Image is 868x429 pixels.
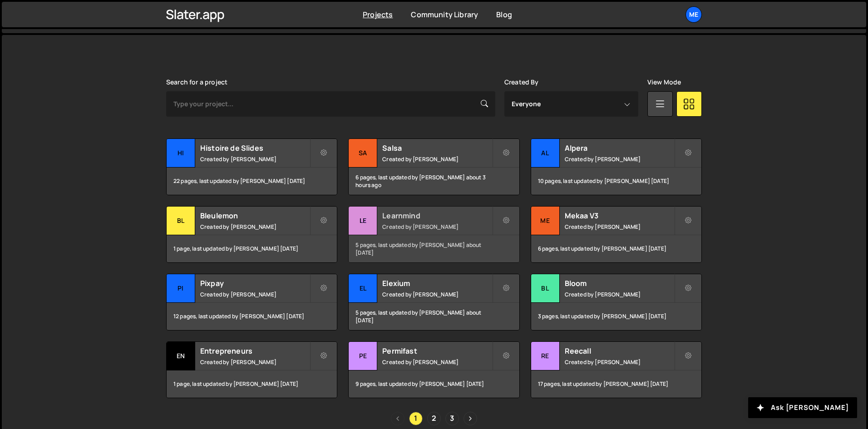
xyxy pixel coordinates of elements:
[200,223,310,231] small: Created by [PERSON_NAME]
[349,303,519,330] div: 5 pages, last updated by [PERSON_NAME] about [DATE]
[565,346,674,356] h2: Reecall
[382,143,492,153] h2: Salsa
[166,91,495,117] input: Type your project...
[166,206,337,263] a: Bl Bleulemon Created by [PERSON_NAME] 1 page, last updated by [PERSON_NAME] [DATE]
[348,206,519,263] a: Le Learnmind Created by [PERSON_NAME] 5 pages, last updated by [PERSON_NAME] about [DATE]
[382,155,492,163] small: Created by [PERSON_NAME]
[348,274,519,330] a: El Elexium Created by [PERSON_NAME] 5 pages, last updated by [PERSON_NAME] about [DATE]
[382,211,492,221] h2: Learnmind
[348,138,519,195] a: Sa Salsa Created by [PERSON_NAME] 6 pages, last updated by [PERSON_NAME] about 3 hours ago
[531,138,702,195] a: Al Alpera Created by [PERSON_NAME] 10 pages, last updated by [PERSON_NAME] [DATE]
[349,207,377,235] div: Le
[531,341,702,398] a: Re Reecall Created by [PERSON_NAME] 17 pages, last updated by [PERSON_NAME] [DATE]
[348,341,519,398] a: Pe Permifast Created by [PERSON_NAME] 9 pages, last updated by [PERSON_NAME] [DATE]
[531,274,702,330] a: Bl Bloom Created by [PERSON_NAME] 3 pages, last updated by [PERSON_NAME] [DATE]
[349,139,377,168] div: Sa
[200,358,310,366] small: Created by [PERSON_NAME]
[363,10,393,20] a: Projects
[166,412,702,425] div: Pagination
[167,370,337,398] div: 1 page, last updated by [PERSON_NAME] [DATE]
[166,274,337,330] a: Pi Pixpay Created by [PERSON_NAME] 12 pages, last updated by [PERSON_NAME] [DATE]
[382,358,492,366] small: Created by [PERSON_NAME]
[349,342,377,370] div: Pe
[200,143,310,153] h2: Histoire de Slides
[349,274,377,303] div: El
[167,274,195,303] div: Pi
[464,412,477,425] a: Next page
[565,143,674,153] h2: Alpera
[167,139,195,168] div: Hi
[167,303,337,330] div: 12 pages, last updated by [PERSON_NAME] [DATE]
[167,207,195,235] div: Bl
[531,274,560,303] div: Bl
[565,211,674,221] h2: Mekaa V3
[427,412,441,425] a: Page 2
[565,278,674,288] h2: Bloom
[647,79,681,86] label: View Mode
[349,370,519,398] div: 9 pages, last updated by [PERSON_NAME] [DATE]
[349,168,519,195] div: 6 pages, last updated by [PERSON_NAME] about 3 hours ago
[531,303,701,330] div: 3 pages, last updated by [PERSON_NAME] [DATE]
[166,138,337,195] a: Hi Histoire de Slides Created by [PERSON_NAME] 22 pages, last updated by [PERSON_NAME] [DATE]
[411,10,478,20] a: Community Library
[382,291,492,298] small: Created by [PERSON_NAME]
[382,223,492,231] small: Created by [PERSON_NAME]
[200,291,310,298] small: Created by [PERSON_NAME]
[166,79,227,86] label: Search for a project
[531,139,560,168] div: Al
[531,168,701,195] div: 10 pages, last updated by [PERSON_NAME] [DATE]
[200,346,310,356] h2: Entrepreneurs
[531,370,701,398] div: 17 pages, last updated by [PERSON_NAME] [DATE]
[531,207,560,235] div: Me
[200,155,310,163] small: Created by [PERSON_NAME]
[445,412,459,425] a: Page 3
[167,168,337,195] div: 22 pages, last updated by [PERSON_NAME] [DATE]
[686,6,702,23] a: Me
[166,341,337,398] a: En Entrepreneurs Created by [PERSON_NAME] 1 page, last updated by [PERSON_NAME] [DATE]
[349,235,519,262] div: 5 pages, last updated by [PERSON_NAME] about [DATE]
[565,223,674,231] small: Created by [PERSON_NAME]
[565,291,674,298] small: Created by [PERSON_NAME]
[167,235,337,262] div: 1 page, last updated by [PERSON_NAME] [DATE]
[531,206,702,263] a: Me Mekaa V3 Created by [PERSON_NAME] 6 pages, last updated by [PERSON_NAME] [DATE]
[531,235,701,262] div: 6 pages, last updated by [PERSON_NAME] [DATE]
[200,211,310,221] h2: Bleulemon
[565,358,674,366] small: Created by [PERSON_NAME]
[496,10,512,20] a: Blog
[200,278,310,288] h2: Pixpay
[167,342,195,370] div: En
[504,79,539,86] label: Created By
[565,155,674,163] small: Created by [PERSON_NAME]
[531,342,560,370] div: Re
[382,278,492,288] h2: Elexium
[748,397,857,418] button: Ask [PERSON_NAME]
[382,346,492,356] h2: Permifast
